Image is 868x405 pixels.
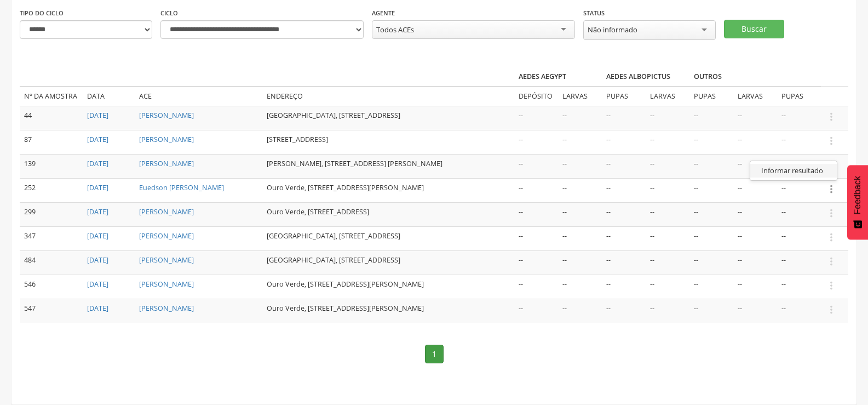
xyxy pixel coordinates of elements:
label: Agente [372,9,395,18]
td: -- [602,178,646,202]
td: -- [733,154,777,178]
td: -- [689,106,733,130]
span: Feedback [853,176,863,214]
td: 546 [20,275,83,299]
a: [PERSON_NAME] [139,111,194,120]
td: -- [646,299,689,322]
td: -- [646,275,689,299]
i:  [825,304,837,316]
td: -- [777,250,821,275]
a: [PERSON_NAME] [139,135,194,144]
td: -- [514,106,558,130]
td: -- [777,202,821,226]
a: [DATE] [87,304,108,313]
div: Todos ACEs [376,25,414,35]
i:  [825,183,837,195]
label: Ciclo [160,9,178,18]
td: Endereço [262,87,514,106]
td: Larvas [646,87,689,106]
td: 484 [20,250,83,275]
td: -- [558,299,602,322]
td: -- [602,275,646,299]
td: -- [777,106,821,130]
td: -- [558,154,602,178]
a: [PERSON_NAME] [139,207,194,216]
a: [PERSON_NAME] [139,304,194,313]
td: 87 [20,130,83,154]
i:  [825,231,837,243]
a: [DATE] [87,279,108,289]
td: -- [646,106,689,130]
td: -- [602,130,646,154]
a: [DATE] [87,183,108,192]
td: [GEOGRAPHIC_DATA], [STREET_ADDRESS] [262,250,514,275]
td: -- [733,130,777,154]
td: -- [777,275,821,299]
td: [GEOGRAPHIC_DATA], [STREET_ADDRESS] [262,226,514,250]
td: 139 [20,154,83,178]
td: 252 [20,178,83,202]
td: -- [514,275,558,299]
a: [DATE] [87,231,108,241]
td: -- [558,250,602,275]
a: [PERSON_NAME] [139,159,194,168]
label: Status [583,9,605,18]
label: Tipo do ciclo [20,9,64,18]
td: Pupas [602,87,646,106]
i:  [825,255,837,267]
a: [PERSON_NAME] [139,231,194,241]
td: ACE [135,87,262,106]
td: -- [602,154,646,178]
a: [DATE] [87,135,108,144]
td: -- [777,154,821,178]
i:  [825,111,837,123]
td: Larvas [733,87,777,106]
td: -- [733,106,777,130]
td: 347 [20,226,83,250]
td: -- [514,178,558,202]
td: -- [514,250,558,275]
a: [DATE] [87,111,108,120]
button: Buscar [724,20,784,38]
td: -- [558,275,602,299]
i:  [825,135,837,147]
td: -- [558,202,602,226]
td: -- [602,106,646,130]
a: [DATE] [87,159,108,168]
td: -- [646,130,689,154]
td: -- [777,226,821,250]
td: -- [733,299,777,322]
td: -- [646,226,689,250]
td: Ouro Verde, [STREET_ADDRESS] [262,202,514,226]
a: [DATE] [87,255,108,265]
td: -- [646,202,689,226]
td: Depósito [514,87,558,106]
td: -- [602,226,646,250]
a: [PERSON_NAME] [139,279,194,289]
td: [PERSON_NAME], [STREET_ADDRESS] [PERSON_NAME] [262,154,514,178]
td: -- [733,275,777,299]
td: -- [514,154,558,178]
td: -- [514,130,558,154]
div: Não informado [588,25,637,35]
td: -- [733,226,777,250]
td: -- [689,275,733,299]
td: -- [689,130,733,154]
td: -- [602,202,646,226]
a: Euedson [PERSON_NAME] [139,183,224,192]
td: -- [733,202,777,226]
td: -- [777,130,821,154]
td: Pupas [689,87,733,106]
th: Aedes aegypt [514,67,602,87]
td: -- [733,250,777,275]
td: -- [689,226,733,250]
td: Nº da amostra [20,87,83,106]
td: Ouro Verde, [STREET_ADDRESS][PERSON_NAME] [262,275,514,299]
td: -- [689,299,733,322]
td: -- [689,202,733,226]
a: [DATE] [87,207,108,216]
a: 1 [425,345,444,363]
i:  [825,159,837,171]
td: Data [83,87,135,106]
td: 547 [20,299,83,322]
